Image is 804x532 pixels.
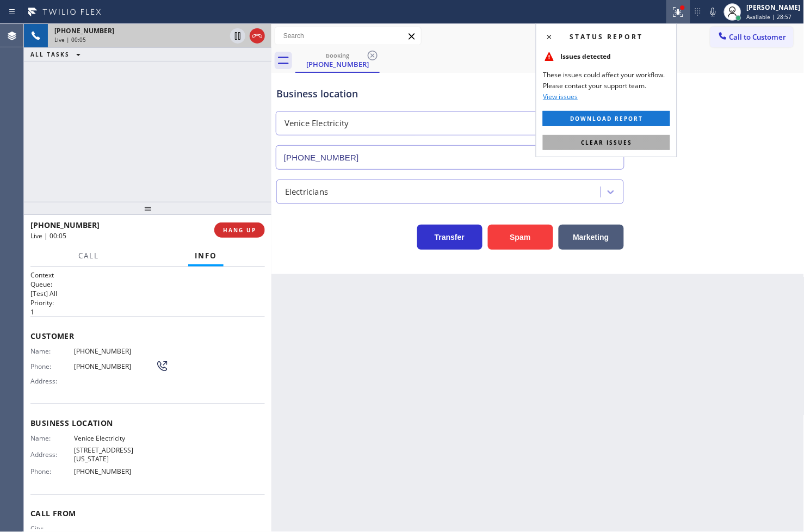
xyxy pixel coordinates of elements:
h2: Priority: [30,298,265,307]
span: Info [195,251,217,261]
span: [PHONE_NUMBER] [54,26,114,35]
button: HANG UP [214,222,265,238]
span: Phone: [30,362,74,370]
div: (585) 664-5075 [296,48,379,72]
span: Customer [30,331,265,341]
span: Call to Customer [729,32,787,42]
button: Call to Customer [710,27,794,47]
button: ALL TASKS [24,48,91,61]
input: Phone Number [276,145,624,170]
span: HANG UP [223,226,256,234]
span: [PHONE_NUMBER] [74,468,156,476]
div: booking [296,51,379,59]
span: [PHONE_NUMBER] [74,362,156,370]
h1: Context [30,270,265,280]
div: Venice Electricity [285,117,349,130]
span: [PHONE_NUMBER] [74,347,156,355]
h2: Queue: [30,280,265,289]
button: Info [188,245,224,267]
button: Marketing [559,225,624,250]
button: Transfer [417,225,483,250]
button: Hang up [250,28,265,44]
span: Available | 28:57 [747,13,792,21]
span: [STREET_ADDRESS][US_STATE] [74,447,156,463]
div: Electricians [285,185,328,198]
div: [PHONE_NUMBER] [296,59,379,69]
span: Call From [30,509,265,519]
p: 1 [30,307,265,317]
span: ALL TASKS [30,51,70,58]
span: Live | 00:05 [30,231,66,240]
span: Phone: [30,468,74,476]
span: Live | 00:05 [54,36,86,44]
span: Address: [30,377,74,385]
p: [Test] All [30,289,265,298]
button: Mute [706,4,721,20]
span: Venice Electricity [74,434,156,442]
span: [PHONE_NUMBER] [30,220,100,230]
span: Address: [30,451,74,459]
span: Call [78,251,99,261]
input: Search [275,27,421,45]
button: Spam [488,225,553,250]
span: Business location [30,418,265,428]
span: Name: [30,434,74,442]
span: Name: [30,347,74,355]
div: [PERSON_NAME] [747,3,801,12]
button: Hold Customer [230,28,245,44]
div: Business location [276,86,624,101]
button: Call [72,245,106,267]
